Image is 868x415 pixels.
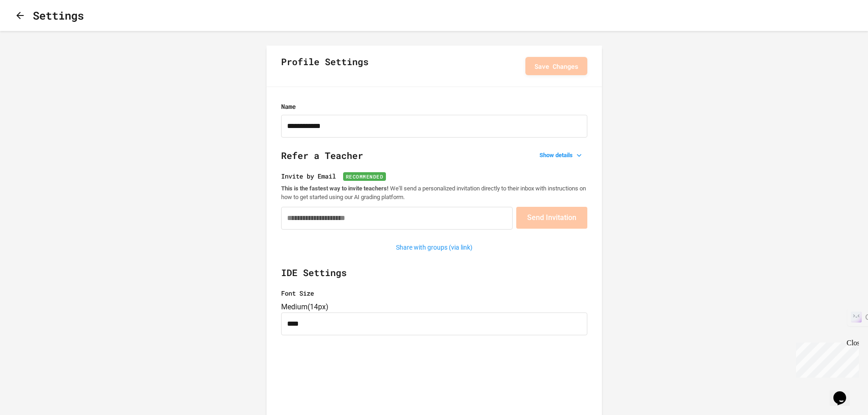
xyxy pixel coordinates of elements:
[525,57,587,75] button: Save Changes
[792,339,859,378] iframe: chat widget
[281,102,587,111] label: Name
[33,7,84,24] h1: Settings
[343,172,386,181] span: Recommended
[281,185,389,192] strong: This is the fastest way to invite teachers!
[281,288,587,298] label: Font Size
[281,55,369,77] h2: Profile Settings
[536,149,587,162] button: Show details
[281,149,587,171] h2: Refer a Teacher
[281,302,587,313] div: Medium ( 14px )
[391,241,477,255] button: Share with groups (via link)
[281,266,587,288] h2: IDE Settings
[516,207,587,229] button: Send Invitation
[830,379,859,406] iframe: chat widget
[281,184,587,201] p: We'll send a personalized invitation directly to their inbox with instructions on how to get star...
[281,171,587,181] label: Invite by Email
[4,4,63,58] div: Chat with us now!Close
